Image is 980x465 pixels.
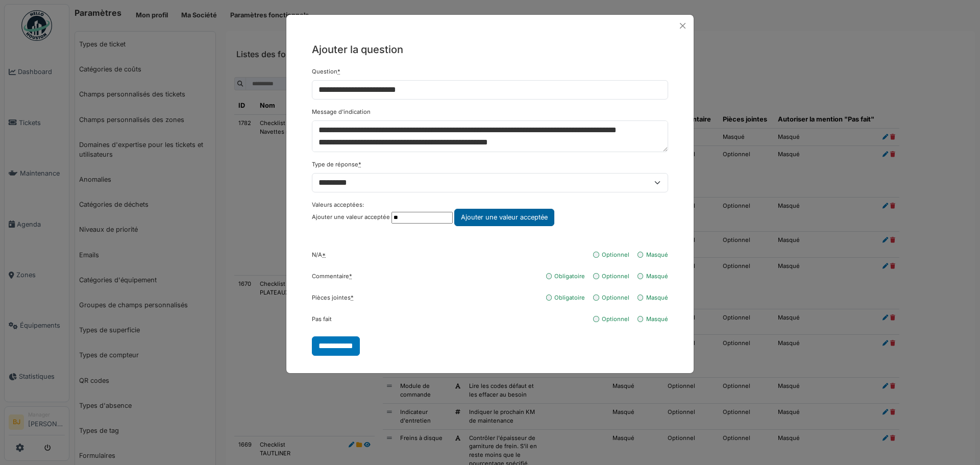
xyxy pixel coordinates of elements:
[646,272,668,281] label: Masqué
[646,315,668,324] label: Masqué
[554,293,585,302] label: Obligatoire
[454,209,554,226] div: Ajouter une valeur acceptée
[312,315,585,328] legend: Pas fait
[322,251,326,258] abbr: Requis
[312,108,371,116] label: Message d'indication
[312,42,668,57] h5: Ajouter la question
[646,293,668,302] label: Masqué
[349,273,352,280] abbr: Requis
[646,251,668,259] label: Masqué
[602,293,629,302] label: Optionnel
[676,19,690,33] button: Close
[312,251,585,264] legend: N/A
[351,294,354,301] abbr: Requis
[312,67,340,76] label: Question
[602,315,629,324] label: Optionnel
[312,213,390,222] label: Ajouter une valeur acceptée
[358,161,361,168] abbr: Requis
[337,68,340,75] abbr: Requis
[312,201,364,209] label: Valeurs acceptées:
[602,272,629,281] label: Optionnel
[312,272,538,285] legend: Commentaire
[602,251,629,259] label: Optionnel
[312,160,361,169] label: Type de réponse
[312,293,538,307] legend: Pièces jointes
[554,272,585,281] label: Obligatoire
